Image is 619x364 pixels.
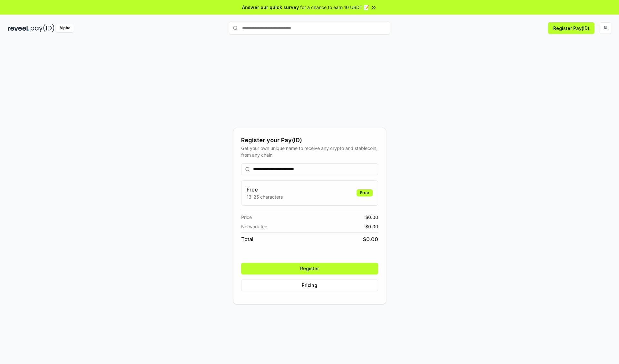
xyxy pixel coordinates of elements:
[241,136,378,145] div: Register your Pay(ID)
[300,4,369,11] span: for a chance to earn 10 USDT 📝
[241,280,378,291] button: Pricing
[548,22,594,34] button: Register Pay(ID)
[31,24,54,32] img: pay_id
[247,193,283,200] p: 13-25 characters
[8,24,29,32] img: reveel_dark
[365,214,378,221] span: $ 0.00
[242,4,299,11] span: Answer our quick survey
[241,263,378,274] button: Register
[241,214,252,221] span: Price
[56,24,74,32] div: Alpha
[241,145,378,158] div: Get your own unique name to receive any crypto and stablecoin, from any chain
[363,235,378,243] span: $ 0.00
[241,223,267,230] span: Network fee
[357,189,373,196] div: Free
[247,186,283,193] h3: Free
[241,235,253,243] span: Total
[365,223,378,230] span: $ 0.00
